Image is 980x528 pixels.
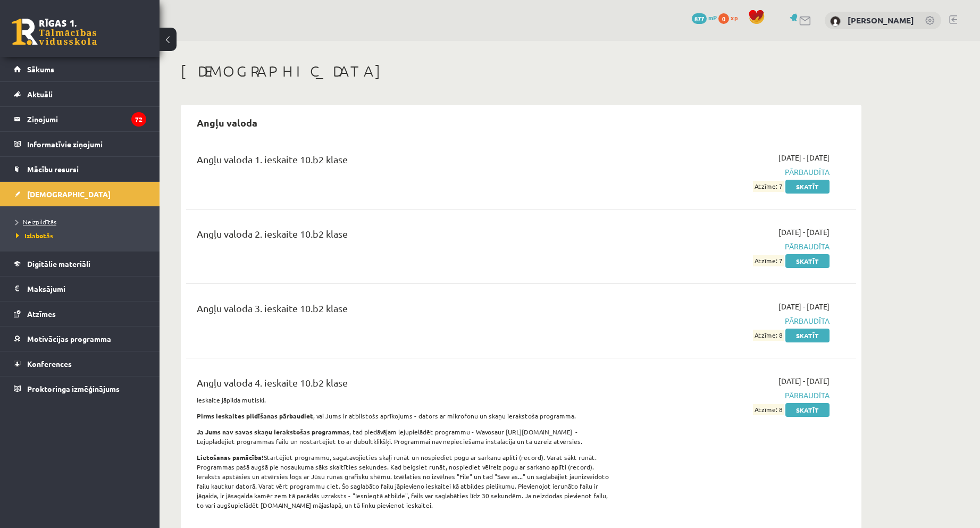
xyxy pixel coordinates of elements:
span: Neizpildītās [16,217,56,226]
a: Skatīt [785,254,830,268]
div: Angļu valoda 1. ieskaite 10.b2 klase [197,152,613,172]
a: Aktuāli [14,82,146,106]
h2: Angļu valoda [186,110,268,135]
p: Ieskaite jāpilda mutiski. [197,395,613,405]
i: 72 [131,112,146,127]
div: Angļu valoda 3. ieskaite 10.b2 klase [197,301,613,321]
span: Pārbaudīta [629,315,830,326]
span: Atzīme: 7 [753,255,784,266]
a: [PERSON_NAME] [848,15,914,26]
a: 877 mP [692,13,717,22]
a: Proktoringa izmēģinājums [14,376,146,401]
p: Startējiet programmu, sagatavojieties skaļi runāt un nospiediet pogu ar sarkanu aplīti (record). ... [197,452,613,510]
a: Maksājumi [14,276,146,301]
a: 0 xp [718,13,743,22]
div: Angļu valoda 2. ieskaite 10.b2 klase [197,227,613,246]
span: Pārbaudīta [629,166,830,178]
span: Izlabotās [16,231,53,240]
span: Mācību resursi [27,164,79,174]
span: Atzīme: 8 [753,404,784,415]
a: Konferences [14,351,146,376]
span: [DATE] - [DATE] [778,375,830,387]
a: Neizpildītās [16,217,149,227]
legend: Maksājumi [27,276,146,301]
legend: Informatīvie ziņojumi [27,132,146,156]
h1: [DEMOGRAPHIC_DATA] [181,62,861,80]
span: Pārbaudīta [629,390,830,401]
a: Skatīt [785,403,830,417]
strong: Ja Jums nav savas skaņu ierakstošas programmas [197,428,349,436]
span: 877 [692,13,707,24]
a: Informatīvie ziņojumi [14,132,146,156]
strong: Pirms ieskaites pildīšanas pārbaudiet [197,412,313,420]
span: [DATE] - [DATE] [778,152,830,163]
legend: Ziņojumi [27,107,146,131]
span: mP [708,13,717,22]
strong: Lietošanas pamācība! [197,453,264,462]
span: Atzīmes [27,309,56,319]
a: Mācību resursi [14,157,146,181]
a: Skatīt [785,180,830,194]
span: Sākums [27,64,54,74]
a: Sākums [14,57,146,81]
p: , tad piedāvājam lejupielādēt programmu - Wavosaur [URL][DOMAIN_NAME] - Lejuplādējiet programmas ... [197,427,613,446]
a: [DEMOGRAPHIC_DATA] [14,182,146,206]
span: 0 [718,13,729,24]
span: [DEMOGRAPHIC_DATA] [27,189,111,199]
span: Atzīme: 8 [753,330,784,341]
span: Digitālie materiāli [27,259,90,269]
a: Skatīt [785,329,830,342]
span: [DATE] - [DATE] [778,301,830,312]
a: Ziņojumi72 [14,107,146,131]
a: Motivācijas programma [14,326,146,351]
a: Izlabotās [16,231,149,240]
a: Atzīmes [14,301,146,326]
span: Proktoringa izmēģinājums [27,384,120,393]
span: Motivācijas programma [27,334,111,343]
a: Rīgas 1. Tālmācības vidusskola [12,19,97,45]
img: Jānis Ričards Smildziņš [830,16,841,27]
span: Pārbaudīta [629,241,830,252]
span: Konferences [27,359,72,368]
span: xp [731,13,738,22]
span: [DATE] - [DATE] [778,227,830,238]
a: Digitālie materiāli [14,252,146,276]
span: Aktuāli [27,89,53,99]
span: Atzīme: 7 [753,181,784,192]
div: Angļu valoda 4. ieskaite 10.b2 klase [197,375,613,395]
p: , vai Jums ir atbilstošs aprīkojums - dators ar mikrofonu un skaņu ierakstoša programma. [197,411,613,421]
